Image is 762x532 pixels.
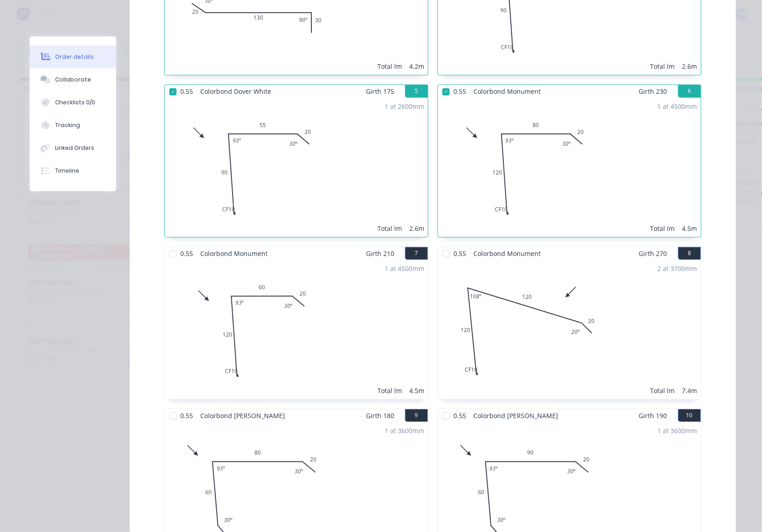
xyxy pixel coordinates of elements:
button: 9 [405,409,428,422]
button: Order details [30,46,116,68]
div: Total lm [650,386,675,395]
span: 0.55 [177,85,197,98]
span: 0.55 [177,409,197,422]
button: Timeline [30,159,116,182]
div: Checklists 0/0 [55,98,95,107]
div: Linked Orders [55,144,94,152]
div: 0CF10120802093º30º1 at 4500mmTotal lm4.5m [438,98,701,237]
span: Girth 270 [639,247,667,260]
span: Girth 190 [639,409,667,422]
div: Total lm [377,224,402,233]
div: Total lm [650,61,675,71]
button: 10 [678,409,701,422]
span: Girth 180 [366,409,394,422]
span: Girth 230 [639,85,667,98]
div: 2.6m [682,61,697,71]
div: 4.2m [409,61,424,71]
div: 1 at 2600mm [385,102,424,111]
span: 0.55 [450,85,470,98]
span: Colorbond [PERSON_NAME] [470,409,562,422]
div: Tracking [55,121,80,129]
div: Timeline [55,167,79,175]
div: 4.5m [409,386,424,395]
div: 1 at 3600mm [385,426,424,435]
span: Colorbond Monument [197,247,271,260]
span: Colorbond Monument [470,85,544,98]
button: Tracking [30,114,116,137]
button: 8 [678,247,701,260]
div: 2 at 3700mm [658,264,697,273]
div: 0CF1012012020108º20º2 at 3700mmTotal lm7.4m [438,260,701,399]
div: 7.4m [682,386,697,395]
div: Order details [55,53,94,61]
div: 0CF1090552093º30º1 at 2600mmTotal lm2.6m [165,98,428,237]
div: Collaborate [55,76,91,84]
div: 2.6m [409,224,424,233]
span: Colorbond Monument [470,247,544,260]
button: 6 [678,85,701,97]
button: Collaborate [30,68,116,91]
div: Total lm [377,386,402,395]
div: 1 at 4500mm [658,102,697,111]
span: Colorbond [PERSON_NAME] [197,409,289,422]
div: 1 at 3600mm [658,426,697,435]
button: Checklists 0/0 [30,91,116,114]
div: 4.5m [682,224,697,233]
span: Girth 210 [366,247,394,260]
div: Total lm [377,61,402,71]
div: 1 at 4500mm [385,264,424,273]
span: 0.55 [450,247,470,260]
span: 0.55 [177,247,197,260]
span: Girth 175 [366,85,394,98]
div: Total lm [650,224,675,233]
span: 0.55 [450,409,470,422]
button: 5 [405,85,428,97]
button: 7 [405,247,428,260]
span: Colorbond Dover White [197,85,275,98]
button: Linked Orders [30,137,116,159]
div: 0CF10120602093º30º1 at 4500mmTotal lm4.5m [165,260,428,399]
